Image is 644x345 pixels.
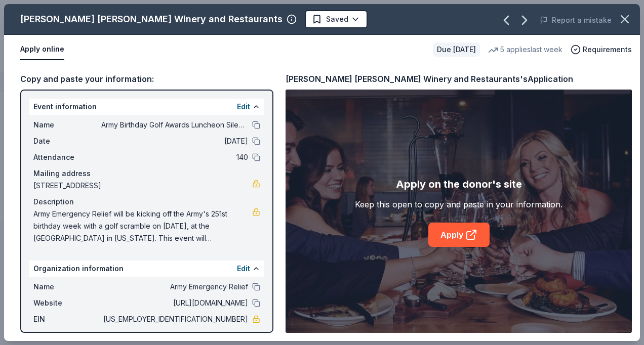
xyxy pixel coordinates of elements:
[237,101,250,113] button: Edit
[33,119,101,131] span: Name
[571,44,632,56] button: Requirements
[355,198,562,210] div: Keep this open to copy and paste in your information.
[428,223,490,247] a: Apply
[29,261,264,277] div: Organization information
[33,329,260,341] div: Mission statement
[540,14,612,26] button: Report a mistake
[286,72,573,85] div: [PERSON_NAME] [PERSON_NAME] Winery and Restaurants's Application
[101,135,248,147] span: [DATE]
[33,167,260,180] div: Mailing address
[237,263,250,275] button: Edit
[101,151,248,163] span: 140
[33,180,252,192] span: [STREET_ADDRESS]
[101,281,248,293] span: Army Emergency Relief
[396,176,522,192] div: Apply on the donor's site
[33,196,260,208] div: Description
[101,119,248,131] span: Army Birthday Golf Awards Luncheon Silent Auction
[33,208,252,244] span: Army Emergency Relief will be kicking off the Army's 251st birthday week with a golf scramble on ...
[583,44,632,56] span: Requirements
[20,39,64,60] button: Apply online
[20,11,283,27] div: [PERSON_NAME] [PERSON_NAME] Winery and Restaurants
[33,297,101,309] span: Website
[33,313,101,325] span: EIN
[33,151,101,163] span: Attendance
[101,297,248,309] span: [URL][DOMAIN_NAME]
[33,281,101,293] span: Name
[101,313,248,325] span: [US_EMPLOYER_IDENTIFICATION_NUMBER]
[33,135,101,147] span: Date
[326,13,348,25] span: Saved
[433,42,480,57] div: Due [DATE]
[488,44,562,56] div: 5 applies last week
[20,72,273,85] div: Copy and paste your information:
[305,10,368,28] button: Saved
[29,99,264,115] div: Event information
